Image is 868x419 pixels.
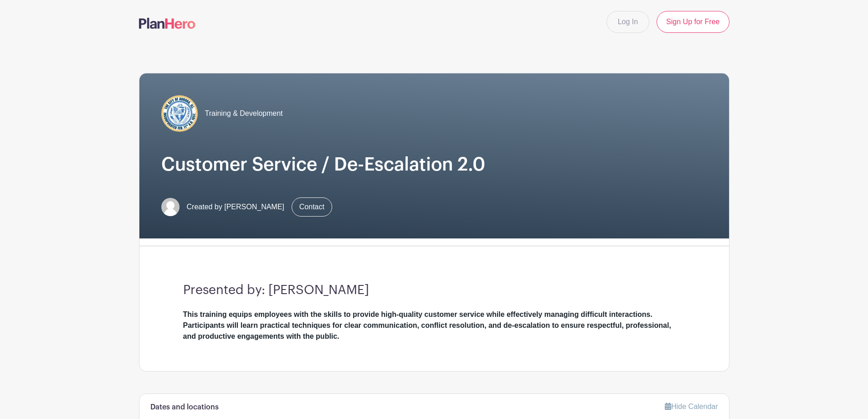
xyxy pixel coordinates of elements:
span: Created by [PERSON_NAME] [187,202,284,212]
h1: Customer Service / De-Escalation 2.0 [161,154,707,176]
strong: This training equips employees with the skills to provide high-quality customer service while eff... [183,310,671,340]
img: COA%20logo%20(2).jpg [161,95,198,132]
a: Contact [292,197,332,217]
a: Sign Up for Free [657,11,729,33]
img: default-ce2991bfa6775e67f084385cd625a349d9dcbb7a52a09fb2fda1e96e2d18dcdb.png [161,198,180,216]
img: logo-507f7623f17ff9eddc593b1ce0a138ce2505c220e1c5a4e2b4648c50719b7d32.svg [139,18,195,29]
h3: Presented by: [PERSON_NAME] [183,283,685,298]
a: Log In [606,11,649,33]
span: Training & Development [205,108,283,119]
h6: Dates and locations [150,403,219,412]
a: Hide Calendar [665,403,718,410]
